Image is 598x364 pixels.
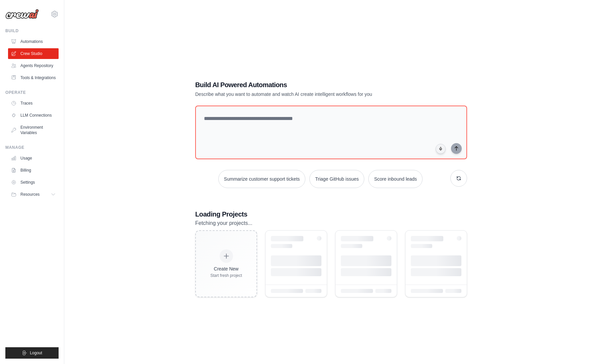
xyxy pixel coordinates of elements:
p: Describe what you want to automate and watch AI create intelligent workflows for you [195,91,420,98]
span: Logout [30,350,42,356]
a: Automations [8,36,59,47]
a: Crew Studio [8,48,59,59]
p: Fetching your projects... [195,219,467,228]
button: Logout [5,347,59,359]
a: Traces [8,98,59,109]
button: Get new suggestions [450,170,467,187]
a: Tools & Integrations [8,72,59,83]
span: Resources [20,192,40,197]
button: Click to speak your automation idea [436,144,446,154]
div: Build [5,28,59,34]
h1: Build AI Powered Automations [195,80,420,89]
button: Summarize customer support tickets [218,170,305,188]
a: Billing [8,165,59,176]
a: Agents Repository [8,60,59,71]
a: Usage [8,153,59,164]
a: LLM Connections [8,110,59,121]
button: Score inbound leads [368,170,423,188]
img: Logo [5,9,39,19]
h3: Loading Projects [195,209,467,219]
div: Start fresh project [210,273,242,278]
div: Create New [210,265,242,272]
div: Operate [5,90,59,95]
button: Triage GitHub issues [309,170,364,188]
div: Manage [5,145,59,150]
a: Settings [8,177,59,188]
a: Environment Variables [8,122,59,138]
button: Resources [8,189,59,200]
